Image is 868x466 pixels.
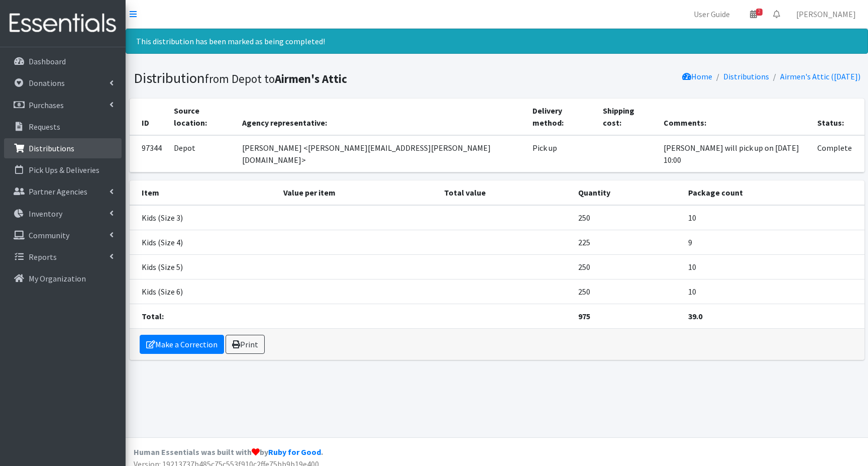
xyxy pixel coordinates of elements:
p: Dashboard [29,56,66,66]
strong: Human Essentials was built with by . [134,447,323,457]
a: Make a Correction [140,335,224,354]
td: 97344 [130,135,168,172]
p: My Organization [29,273,86,284]
p: Requests [29,122,60,132]
td: [PERSON_NAME] <[PERSON_NAME][EMAIL_ADDRESS][PERSON_NAME][DOMAIN_NAME]> [236,135,526,172]
td: Depot [168,135,237,172]
a: My Organization [4,268,122,289]
strong: 975 [578,311,590,321]
th: Comments: [658,99,811,135]
p: Donations [29,78,65,88]
td: 250 [572,279,683,304]
td: 10 [682,279,864,304]
small: from Depot to [205,71,347,86]
a: Distributions [723,71,769,81]
p: Community [29,230,69,240]
p: Pick Ups & Deliveries [29,165,99,175]
td: 250 [572,254,683,279]
td: 10 [682,254,864,279]
img: HumanEssentials [4,7,122,40]
a: Partner Agencies [4,181,122,202]
td: Kids (Size 5) [130,254,278,279]
a: 2 [742,4,765,24]
td: 10 [682,205,864,230]
p: Partner Agencies [29,187,87,197]
td: Complete [811,135,864,172]
a: Donations [4,73,122,93]
p: Distributions [29,143,74,153]
a: Print [226,335,265,354]
th: Package count [682,180,864,205]
a: Pick Ups & Deliveries [4,160,122,180]
th: ID [130,99,168,135]
p: Reports [29,252,57,262]
th: Status: [811,99,864,135]
td: 250 [572,205,683,230]
th: Agency representative: [236,99,526,135]
td: Kids (Size 3) [130,205,278,230]
th: Item [130,180,278,205]
a: Reports [4,247,122,267]
a: Requests [4,117,122,137]
h1: Distribution [134,69,493,87]
a: Dashboard [4,51,122,71]
a: Airmen's Attic ([DATE]) [780,71,860,81]
td: 9 [682,230,864,254]
th: Quantity [572,180,683,205]
td: Pick up [526,135,597,172]
a: Inventory [4,204,122,224]
a: Community [4,225,122,245]
td: 225 [572,230,683,254]
th: Shipping cost: [597,99,658,135]
th: Value per item [277,180,438,205]
strong: 39.0 [688,311,702,321]
a: [PERSON_NAME] [788,4,864,24]
b: Airmen's Attic [275,71,347,86]
th: Delivery method: [526,99,597,135]
a: Ruby for Good [268,447,321,457]
a: Purchases [4,95,122,115]
div: This distribution has been marked as being completed! [126,29,868,54]
th: Source location: [168,99,237,135]
a: User Guide [686,4,738,24]
td: Kids (Size 6) [130,279,278,304]
th: Total value [438,180,572,205]
td: Kids (Size 4) [130,230,278,254]
a: Home [682,71,712,81]
span: 2 [756,9,763,16]
td: [PERSON_NAME] will pick up on [DATE] 10:00 [658,135,811,172]
p: Purchases [29,100,64,110]
strong: Total: [142,311,164,321]
p: Inventory [29,209,62,219]
a: Distributions [4,138,122,158]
